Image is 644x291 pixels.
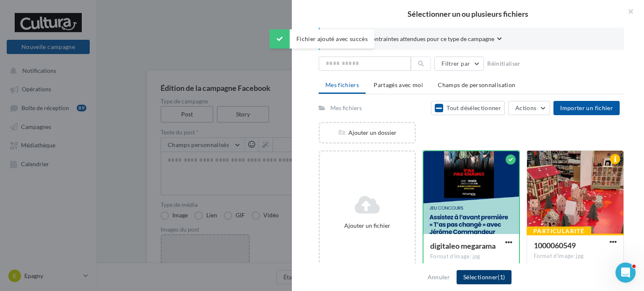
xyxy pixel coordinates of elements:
[534,252,617,260] div: Format d'image: jpg
[305,10,631,18] h2: Sélectionner un ou plusieurs fichiers
[431,101,505,115] button: Tout désélectionner
[320,129,415,137] div: Ajouter un dossier
[438,81,515,88] span: Champs de personnalisation
[424,272,453,282] button: Annuler
[527,227,591,236] div: Particularité
[430,241,496,250] span: digitaleo megarama
[374,81,423,88] span: Partagés avec moi
[615,263,636,283] iframe: Intercom live chat
[323,221,411,230] div: Ajouter un fichier
[508,101,550,115] button: Actions
[434,57,484,71] button: Filtrer par
[498,273,505,281] span: (1)
[457,270,512,284] button: Sélectionner(1)
[515,104,536,111] span: Actions
[270,29,374,49] div: Fichier ajouté avec succès
[534,241,576,250] span: 1000060549
[333,34,502,45] button: Consulter les contraintes attendues pour ce type de campagne
[553,101,620,115] button: Importer un fichier
[333,35,494,43] span: Consulter les contraintes attendues pour ce type de campagne
[560,104,613,111] span: Importer un fichier
[330,104,362,112] div: Mes fichiers
[325,81,359,88] span: Mes fichiers
[484,59,524,69] button: Réinitialiser
[430,253,512,260] div: Format d'image: jpg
